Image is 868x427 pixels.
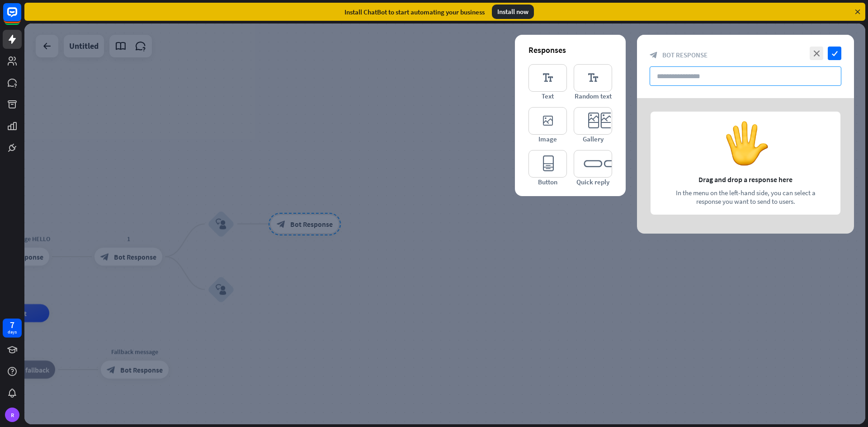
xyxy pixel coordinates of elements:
span: Bot Response [662,51,708,59]
i: close [810,47,823,60]
div: Install now [492,5,534,19]
button: Open LiveChat chat widget [7,4,34,31]
div: R [5,408,19,422]
div: 7 [10,321,14,329]
i: check [828,47,841,60]
i: block_bot_response [650,51,658,59]
div: Install ChatBot to start automating your business [344,8,485,16]
div: days [8,329,17,335]
a: 7 days [3,319,22,338]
